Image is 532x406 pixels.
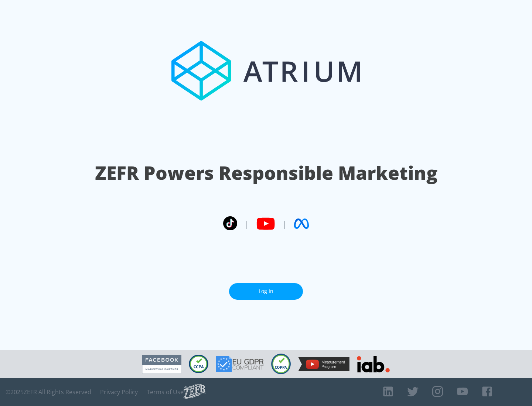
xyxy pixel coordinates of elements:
span: © 2025 ZEFR All Rights Reserved [6,388,91,396]
a: Privacy Policy [100,388,138,396]
img: IAB [357,356,390,372]
a: Terms of Use [147,388,184,396]
img: CCPA Compliant [189,355,208,373]
img: GDPR Compliant [216,356,264,372]
a: Log In [229,283,303,300]
span: | [282,218,287,229]
h1: ZEFR Powers Responsible Marketing [95,160,437,186]
span: | [245,218,249,229]
img: Facebook Marketing Partner [142,355,181,374]
img: YouTube Measurement Program [298,357,349,371]
img: COPPA Compliant [271,354,291,374]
